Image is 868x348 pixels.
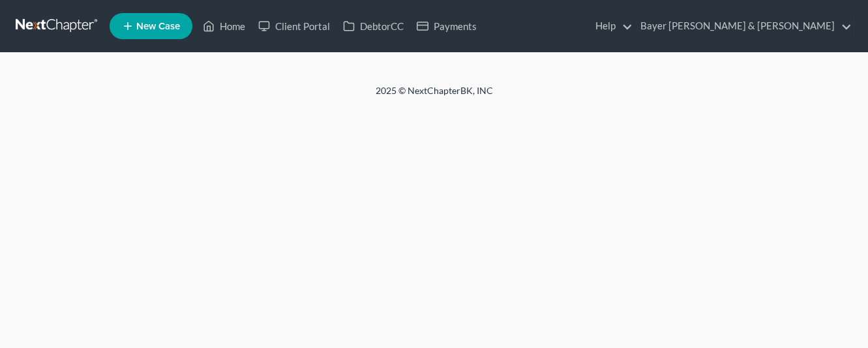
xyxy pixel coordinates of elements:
a: Bayer [PERSON_NAME] & [PERSON_NAME] [634,14,852,38]
div: 2025 © NextChapterBK, INC [63,84,806,108]
a: DebtorCC [337,14,410,38]
a: Help [589,14,633,38]
a: Client Portal [252,14,337,38]
a: Payments [410,14,483,38]
new-legal-case-button: New Case [110,13,192,39]
a: Home [196,14,252,38]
